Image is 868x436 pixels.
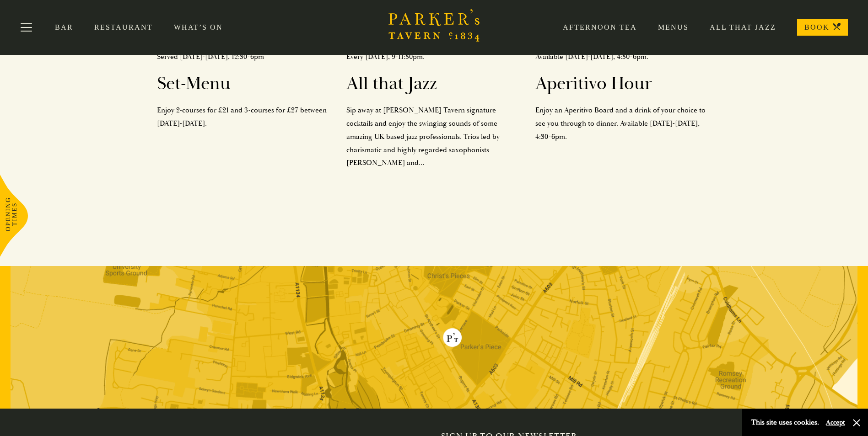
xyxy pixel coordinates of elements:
[346,104,522,170] p: Sip away at [PERSON_NAME] Tavern signature cocktails and enjoy the swinging sounds of some amazin...
[535,104,711,143] p: Enjoy an Aperitivo Board and a drink of your choice to see you through to dinner. Available [DATE...
[751,416,819,429] p: This site uses cookies.
[535,73,711,95] h2: Aperitivo Hour
[826,418,845,427] button: Accept
[157,50,332,64] p: Served [DATE]-[DATE], 12:30-6pm
[535,50,711,64] p: Available [DATE]-[DATE], 4:30-6pm.
[157,73,332,95] h2: Set-Menu
[346,73,522,95] h2: All that Jazz
[157,104,332,130] p: Enjoy 2-courses for £21 and 3-courses for £27 between [DATE]-[DATE].
[11,266,857,409] img: map
[852,418,861,427] button: Close and accept
[346,50,522,64] p: Every [DATE], 9-11:30pm.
